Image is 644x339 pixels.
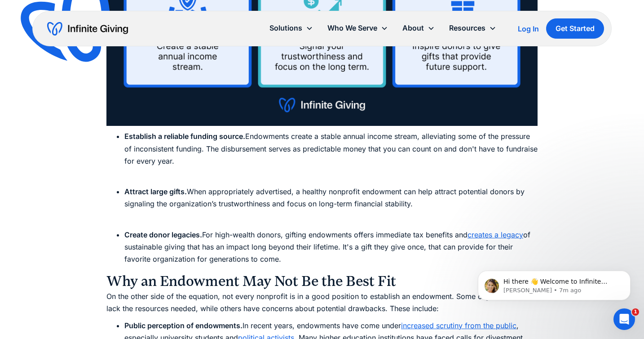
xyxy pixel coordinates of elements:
[518,25,539,32] div: Log In
[449,22,485,34] div: Resources
[106,290,538,315] p: On the other side of the equation, not every nonprofit is in a good position to establish an endo...
[124,230,202,239] strong: Create donor legacies.
[327,22,377,34] div: Who We Serve
[518,23,539,34] a: Log In
[546,18,604,39] a: Get Started
[395,18,442,38] div: About
[269,22,302,34] div: Solutions
[124,321,243,330] strong: Public perception of endowments.
[468,230,523,239] a: creates a legacy
[124,130,538,179] li: Endowments create a stable annual income stream, alleviating some of the pressure of inconsistent...
[442,18,503,38] div: Resources
[401,321,516,330] a: increased scrutiny from the public
[464,252,644,315] iframe: Intercom notifications message
[613,308,635,330] iframe: Intercom live chat
[124,186,538,223] li: When appropriately advertised, a healthy nonprofit endowment can help attract potential donors by...
[124,187,187,196] strong: Attract large gifts.
[632,308,639,316] span: 1
[106,272,538,290] h3: Why an Endowment May Not Be the Best Fit
[47,22,128,36] a: home
[262,18,320,38] div: Solutions
[124,132,245,141] strong: Establish a reliable funding source.
[124,229,538,266] li: For high-wealth donors, gifting endowments offers immediate tax benefits and of sustainable givin...
[402,22,424,34] div: About
[320,18,395,38] div: Who We Serve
